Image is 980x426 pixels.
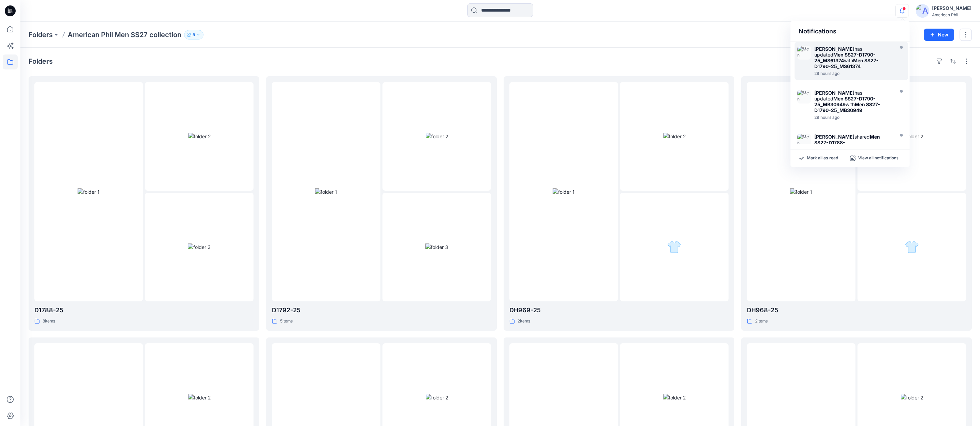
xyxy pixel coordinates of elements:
img: folder 1 [315,188,337,195]
button: 5 [184,30,203,40]
img: folder 3 [188,243,211,251]
strong: Men SS27-D1790-25_MB30949 [814,101,880,113]
a: folder 1folder 2folder 3D1788-258items [29,76,259,331]
p: 8 items [43,318,55,325]
img: folder 2 [901,133,923,140]
img: folder 2 [426,394,448,401]
div: has updated with [814,46,893,69]
img: folder 3 [905,240,919,254]
p: View all notifications [858,155,899,161]
p: Mark all as read [807,155,838,161]
strong: [PERSON_NAME] [814,46,854,52]
p: 2 items [518,318,530,325]
img: avatar [916,4,929,18]
a: folder 1folder 2folder 3DH969-252items [504,76,734,331]
p: 5 [193,31,195,38]
p: 5 items [280,318,293,325]
div: Thursday, August 21, 2025 10:59 [814,115,893,120]
strong: Men SS27-D1790-25_MB30949 [814,96,876,107]
div: Notifications [790,21,910,42]
img: folder 1 [553,188,575,195]
h4: Folders [29,57,53,65]
img: Men SS27-D1790-25_MB30949 [797,90,811,104]
strong: Men SS27-D1790-25_MS61374 [814,58,879,69]
img: folder 3 [667,240,681,254]
strong: Men SS27-D1788-25_MB30947A [814,134,880,151]
img: folder 2 [663,394,686,401]
img: folder 2 [901,394,923,401]
p: DH969-25 [509,305,729,315]
img: folder 1 [790,188,812,195]
button: New [924,29,954,41]
img: Men SS27-D1788-25_MB30947A [797,134,811,147]
p: D1792-25 [272,305,491,315]
p: American Phil Men SS27 collection [68,30,181,40]
a: Folders [29,30,53,40]
strong: [PERSON_NAME] [814,90,854,96]
img: folder 1 [78,188,100,195]
img: Men SS27-D1790-25_MS61374 [797,46,811,60]
div: shared in [814,134,893,157]
a: folder 1folder 2folder 3D1792-255items [266,76,497,331]
img: folder 3 [425,243,448,251]
p: DH968-25 [747,305,966,315]
img: folder 2 [188,133,211,140]
div: has updated with [814,90,893,113]
div: [PERSON_NAME] [932,4,971,12]
div: Thursday, August 21, 2025 11:10 [814,71,893,76]
img: folder 2 [188,394,211,401]
div: American Phil [932,12,971,17]
img: folder 2 [426,133,448,140]
a: folder 1folder 2folder 3DH968-252items [741,76,972,331]
p: 2 items [755,318,768,325]
p: D1788-25 [34,305,254,315]
strong: [PERSON_NAME] [814,134,854,140]
img: folder 2 [663,133,686,140]
strong: Men SS27-D1790-25_MS61374 [814,52,876,63]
